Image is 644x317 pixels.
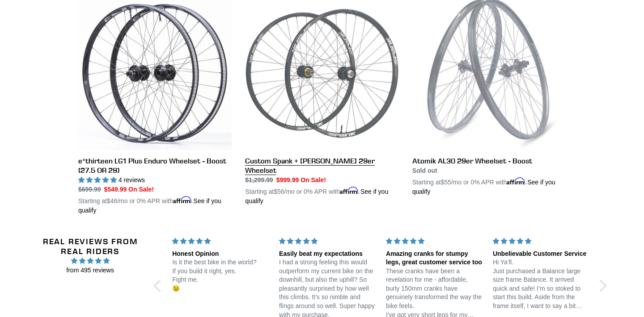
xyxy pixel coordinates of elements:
p: Is it the best bike in the world? If you build it right, yes. Fight me. 😉 [172,258,268,293]
div: 5 stars [172,237,268,246]
div: Unbelievable Customer Service [493,250,589,259]
div: Easily beat my expectations [279,250,375,259]
p: Hi Ya’ll. Just purchased a Balance large size frame Balance. It arrived quick and safe! I’m so st... [493,258,589,311]
h2: Real Reviews from Real Riders [32,237,148,256]
div: Amazing cranks for stumpy legs, great customer service too [386,250,482,267]
div: 5 stars [279,237,375,246]
div: Honest Opinion [172,250,268,259]
div: 5 stars [493,237,589,246]
div: 5 stars [386,237,482,246]
span: 4.97 stars [32,256,148,266]
span: from 495 reviews [32,266,148,275]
